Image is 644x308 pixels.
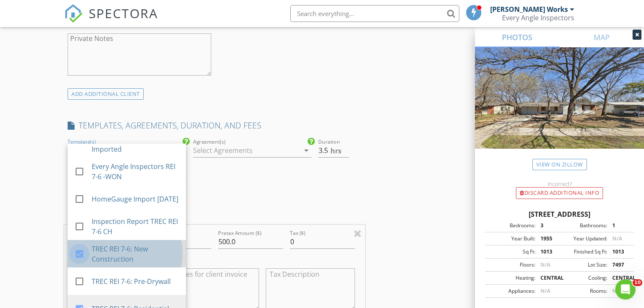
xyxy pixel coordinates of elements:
[290,5,459,22] input: Search everything...
[490,5,568,14] div: [PERSON_NAME] Works
[488,261,535,269] div: Floors:
[607,222,631,229] div: 1
[559,287,607,295] div: Rooms:
[559,261,607,269] div: Lot Size:
[475,180,644,187] div: Incorrect?
[318,144,349,158] input: 0.0
[64,11,158,29] a: SPECTORA
[540,261,550,268] span: N/A
[488,222,535,229] div: Bedrooms:
[612,235,622,242] span: N/A
[607,274,631,282] div: CENTRAL
[559,274,607,282] div: Cooling:
[89,4,158,22] span: SPECTORA
[301,145,311,155] i: arrow_drop_down
[612,287,622,294] span: N/A
[633,279,642,286] span: 10
[64,4,83,23] img: The Best Home Inspection Software - Spectora
[68,120,361,131] h4: TEMPLATES, AGREEMENTS, DURATION, AND FEES
[535,248,559,256] div: 1013
[488,287,535,295] div: Appliances:
[502,14,574,22] div: Every Angle Inspectors
[607,248,631,256] div: 1013
[559,248,607,256] div: Finished Sq Ft:
[68,207,361,218] h4: FEES
[488,248,535,256] div: Sq Ft:
[92,194,180,204] div: HomeGauge Import [DATE]
[559,222,607,229] div: Bathrooms:
[92,161,180,182] div: Every Angle Inspectors REI 7-6 -WON
[540,287,550,294] span: N/A
[475,47,644,169] img: streetview
[535,235,559,243] div: 1955
[176,145,186,155] i: arrow_drop_down
[516,187,603,199] div: Discard Additional info
[92,244,180,264] div: TREC REI 7-6: New Construction
[488,235,535,243] div: Year Built:
[488,274,535,282] div: Heating:
[615,279,636,300] iframe: Intercom live chat
[607,261,631,269] div: 7497
[475,27,559,47] a: PHOTOS
[68,88,144,100] div: ADD ADDITIONAL client
[559,27,644,47] a: MAP
[532,159,587,170] a: View on Zillow
[535,274,559,282] div: CENTRAL
[330,147,341,154] span: hrs
[535,222,559,229] div: 3
[559,235,607,243] div: Year Updated:
[485,209,634,219] div: [STREET_ADDRESS]
[92,216,180,237] div: Inspection Report TREC REI 7-6 CH
[92,276,180,286] div: TREC REI 7-6: Pre-Drywall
